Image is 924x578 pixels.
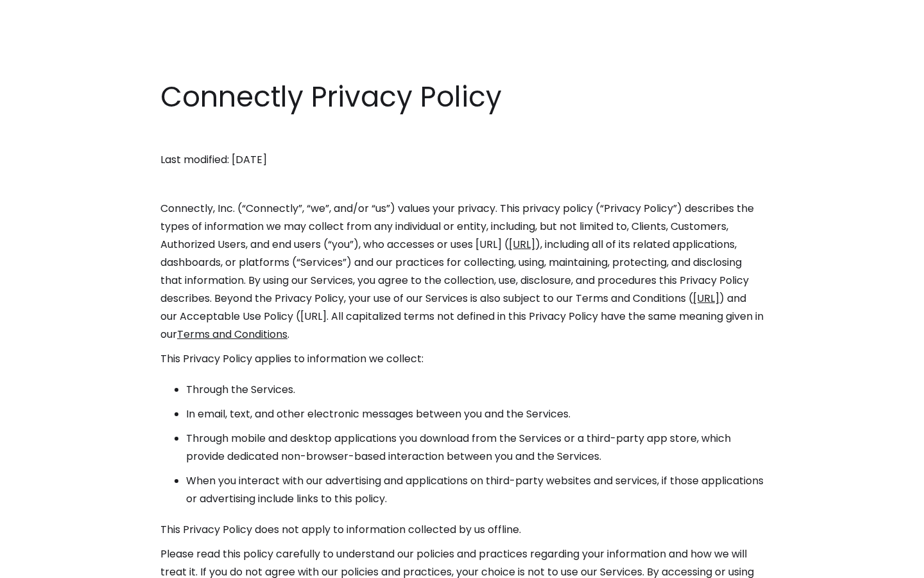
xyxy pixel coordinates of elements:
[13,554,77,574] aside: Language selected: English
[186,430,764,466] li: Through mobile and desktop applications you download from the Services or a third-party app store...
[186,381,764,399] li: Through the Services.
[186,472,764,508] li: When you interact with our advertising and applications on third-party websites and services, if ...
[26,556,77,574] ul: Language list
[160,77,764,117] h1: Connectly Privacy Policy
[509,237,535,252] a: [URL]
[177,327,287,342] a: Terms and Conditions
[160,127,764,144] p: ‍
[160,521,764,539] p: This Privacy Policy does not apply to information collected by us offline.
[160,350,764,368] p: This Privacy Policy applies to information we collect:
[160,200,764,344] p: Connectly, Inc. (“Connectly”, “we”, and/or “us”) values your privacy. This privacy policy (“Priva...
[693,291,719,306] a: [URL]
[160,151,764,169] p: Last modified: [DATE]
[160,175,764,193] p: ‍
[186,405,764,423] li: In email, text, and other electronic messages between you and the Services.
